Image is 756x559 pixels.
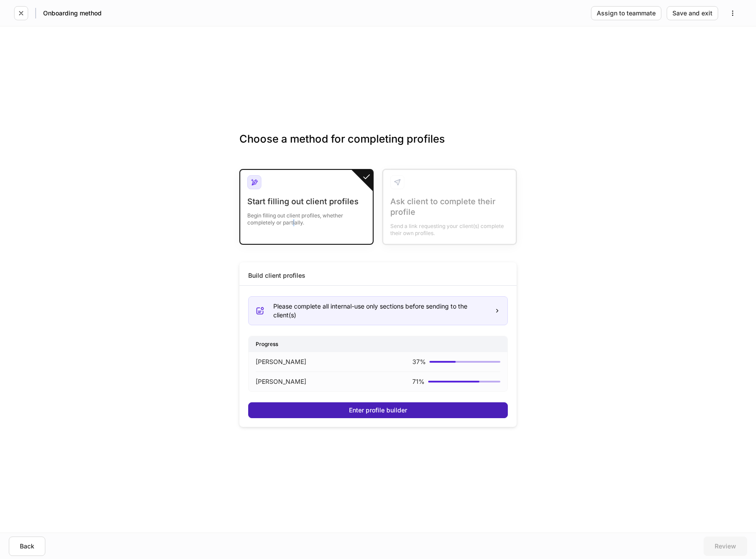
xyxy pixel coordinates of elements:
div: Build client profiles [248,271,305,280]
button: Save and exit [667,6,718,20]
div: Back [20,543,34,549]
button: Enter profile builder [248,402,508,418]
div: Save and exit [672,10,712,16]
h5: Onboarding method [43,9,102,18]
div: Start filling out client profiles [247,196,366,207]
button: Assign to teammate [591,6,661,20]
button: Back [9,537,45,556]
p: [PERSON_NAME] [256,357,306,366]
p: [PERSON_NAME] [256,377,306,386]
div: Please complete all internal-use only sections before sending to the client(s) [273,302,487,320]
div: Progress [249,336,507,352]
h3: Choose a method for completing profiles [239,132,517,160]
p: 71 % [412,377,425,386]
div: Assign to teammate [597,10,656,16]
div: Enter profile builder [349,407,407,413]
div: Begin filling out client profiles, whether completely or partially. [247,207,366,226]
p: 37 % [412,357,426,366]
